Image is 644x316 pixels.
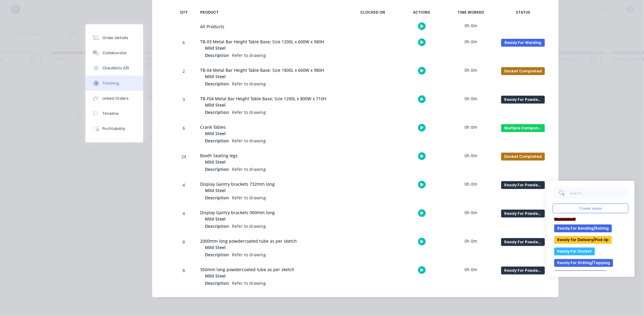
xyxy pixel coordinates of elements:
[554,248,595,255] button: Ready For Docket
[501,238,545,246] button: Ready For Powder Coat
[501,67,545,75] button: Docket Completed
[196,6,346,19] div: PRODUCT
[200,38,343,45] div: TB-03 Metal Bar Height Table Base; Size 1200L x 600W x 980H
[232,138,266,144] span: Refer to drawing
[501,39,545,47] div: Ready For Welding
[205,166,229,172] span: Description
[448,92,494,105] div: 0h 0m
[232,252,266,258] span: Refer to drawing
[448,19,494,32] div: 0h 0m
[175,6,193,19] div: QTY
[501,95,545,104] button: Ready For Powder Coat
[175,264,193,291] div: 8
[86,61,143,76] button: Checklists 0/0
[200,124,343,130] div: Crank Tables
[232,52,266,58] span: Refer to drawing
[200,95,343,102] div: TB-F04 Metal Bar Height Table Base; Size 1200L x 800W x 710H
[205,73,226,80] span: Mild Steel
[86,30,143,45] button: Order details
[232,223,266,229] span: Refer to drawing
[205,244,226,251] span: Mild Steel
[175,93,193,120] div: 3
[205,216,226,222] span: Mild Steel
[554,259,613,267] button: Ready For Drilling/Tapping
[501,38,545,47] button: Ready For Welding
[554,236,612,244] button: Ready for Delivery/Pick Up
[554,225,612,232] button: Ready For Bending/Rolling
[200,152,343,159] div: Booth Seating legs
[86,121,143,136] button: Profitability
[232,195,266,201] span: Refer to drawing
[501,210,545,218] div: Ready For Powder Coat
[205,159,226,165] span: Mild Steel
[554,271,607,278] button: Ready For Powder Coat
[497,6,549,19] div: STATUS
[501,124,545,132] button: Multiple Component Jobs In Production
[200,181,343,187] div: Display Gantry brackets 732mm long
[501,181,545,189] div: Ready For Powder Coat
[102,35,128,41] div: Order details
[200,67,343,73] div: TB-04 Metal Bar Height Table Base; Size 1800L x 600W x 980H
[86,106,143,121] button: Timeline
[448,206,494,219] div: 0h 0m
[205,109,229,115] span: Description
[205,195,229,201] span: Description
[232,280,266,286] span: Refer to drawing
[102,65,129,71] div: Checklists 0/0
[86,45,143,61] button: Collaborate
[350,6,395,19] div: CLOCKED ON
[205,251,229,258] span: Description
[175,150,193,177] div: 24
[448,149,494,162] div: 0h 0m
[175,178,193,205] div: 4
[205,187,226,194] span: Mild Steel
[102,81,119,86] div: Tracking
[102,126,125,131] div: Profitability
[175,36,193,63] div: 6
[205,138,229,144] span: Description
[200,266,343,273] div: 350mm long powdercoated tube as per sketch
[553,204,629,213] button: Create status
[200,23,343,30] div: All Products
[448,6,494,19] div: TIME WORKED
[102,50,126,56] div: Collaborate
[205,223,229,229] span: Description
[205,130,226,137] span: Mild Steel
[86,91,143,106] button: Linked Orders
[399,6,444,19] div: ACTIONS
[501,152,545,161] button: Docket Completed
[205,52,229,58] span: Description
[205,81,229,87] span: Description
[554,213,576,221] button: On Hold
[448,120,494,134] div: 0h 0m
[232,166,266,172] span: Refer to drawing
[102,111,119,116] div: Timeline
[501,209,545,218] button: Ready For Powder Coat
[86,76,143,91] button: Tracking
[205,280,229,286] span: Description
[448,234,494,248] div: 0h 0m
[232,81,266,87] span: Refer to drawing
[448,263,494,276] div: 0h 0m
[175,121,193,148] div: 6
[205,102,226,108] span: Mild Steel
[448,177,494,191] div: 0h 0m
[175,207,193,234] div: 4
[175,64,193,91] div: 2
[501,67,545,75] div: Docket Completed
[448,63,494,77] div: 0h 0m
[448,35,494,48] div: 0h 0m
[200,209,343,216] div: Display Gantry brackets 900mm long
[102,96,129,101] div: Linked Orders
[501,266,545,275] button: Ready For Powder Coat
[175,235,193,262] div: 8
[200,238,343,244] div: 2000mm long powdercoated tube as per sketch
[501,181,545,189] button: Ready For Powder Coat
[569,187,629,199] input: Search...
[205,273,226,279] span: Mild Steel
